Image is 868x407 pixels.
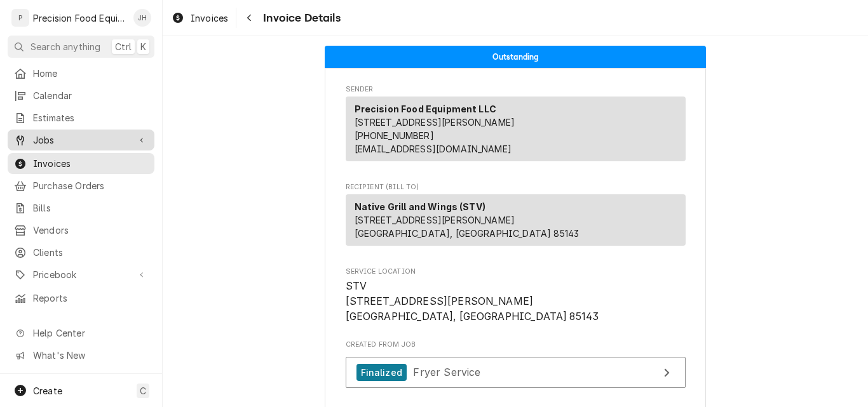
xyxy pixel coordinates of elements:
div: Status [325,46,706,68]
a: Go to What's New [8,345,154,366]
a: View Job [346,357,686,388]
a: Invoices [166,8,233,29]
span: K [140,40,146,53]
span: C [140,384,146,397]
span: Recipient (Bill To) [346,182,686,192]
div: Service Location [346,267,686,324]
span: Pricebook [33,268,129,281]
div: Recipient (Bill To) [346,194,686,251]
span: Vendors [33,224,148,237]
span: Invoice Details [259,10,340,27]
span: [STREET_ADDRESS][PERSON_NAME] [355,117,515,128]
strong: Native Grill and Wings (STV) [355,201,485,212]
a: Go to Help Center [8,323,154,344]
div: Invoice Sender [346,84,686,167]
a: Bills [8,197,154,218]
a: Home [8,63,154,84]
a: Purchase Orders [8,175,154,196]
span: [STREET_ADDRESS][PERSON_NAME] [GEOGRAPHIC_DATA], [GEOGRAPHIC_DATA] 85143 [355,215,580,239]
a: Go to Jobs [8,130,154,150]
a: Invoices [8,153,154,174]
span: Outstanding [492,53,539,61]
div: Invoice Recipient [346,182,686,251]
span: Service Location [346,279,686,324]
div: Created From Job [346,340,686,394]
div: Precision Food Equipment LLC [33,11,126,25]
a: Vendors [8,220,154,241]
a: Estimates [8,107,154,128]
span: Invoices [33,157,148,170]
span: Ctrl [115,40,132,53]
span: Clients [33,246,148,259]
button: Search anythingCtrlK [8,36,154,58]
span: Estimates [33,111,148,124]
span: Created From Job [346,340,686,350]
div: Sender [346,97,686,166]
span: Home [33,67,148,80]
span: Sender [346,84,686,95]
a: [EMAIL_ADDRESS][DOMAIN_NAME] [355,143,512,154]
a: Calendar [8,85,154,106]
div: Finalized [356,364,407,381]
span: Reports [33,291,148,305]
div: Sender [346,97,686,161]
span: What's New [33,349,147,362]
span: Service Location [346,267,686,277]
a: [PHONE_NUMBER] [355,130,434,141]
div: JH [133,9,151,27]
button: Navigate back [239,8,259,28]
span: Help Center [33,326,147,340]
span: Search anything [31,40,100,53]
span: Jobs [33,133,129,147]
strong: Precision Food Equipment LLC [355,103,496,114]
div: Jason Hertel's Avatar [133,9,151,27]
span: Bills [33,201,148,215]
span: Create [33,385,62,396]
span: Calendar [33,89,148,102]
div: P [11,9,29,27]
a: Reports [8,288,154,309]
a: Clients [8,242,154,263]
span: Invoices [191,11,228,25]
span: Purchase Orders [33,179,148,192]
span: Fryer Service [413,366,480,378]
a: Go to Pricebook [8,264,154,285]
span: STV [STREET_ADDRESS][PERSON_NAME] [GEOGRAPHIC_DATA], [GEOGRAPHIC_DATA] 85143 [346,280,599,322]
div: Recipient (Bill To) [346,194,686,246]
